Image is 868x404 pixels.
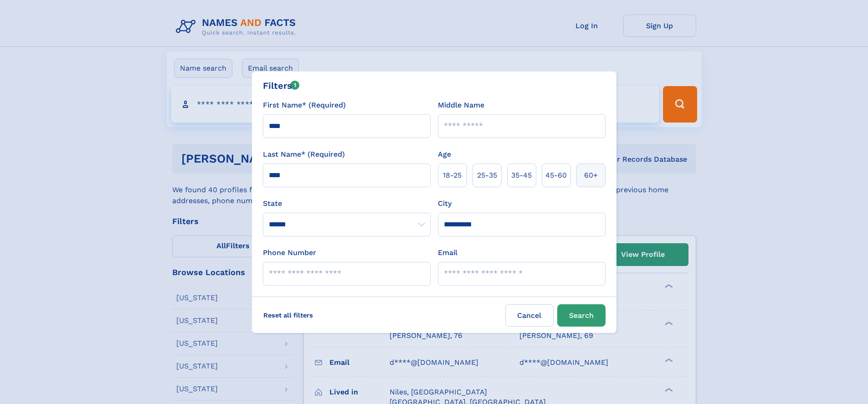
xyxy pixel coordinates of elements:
label: City [438,198,452,209]
button: Search [557,304,606,327]
span: 45‑60 [545,170,567,181]
span: 25‑35 [477,170,497,181]
label: First Name* (Required) [263,100,346,111]
label: Phone Number [263,247,316,258]
label: Cancel [505,304,554,327]
label: Age [438,149,451,160]
div: Filters [263,79,300,92]
label: Last Name* (Required) [263,149,345,160]
label: Reset all filters [257,304,319,326]
span: 60+ [584,170,598,181]
label: Email [438,247,457,258]
span: 18‑25 [443,170,462,181]
span: 35‑45 [511,170,532,181]
label: Middle Name [438,100,484,111]
label: State [263,198,431,209]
